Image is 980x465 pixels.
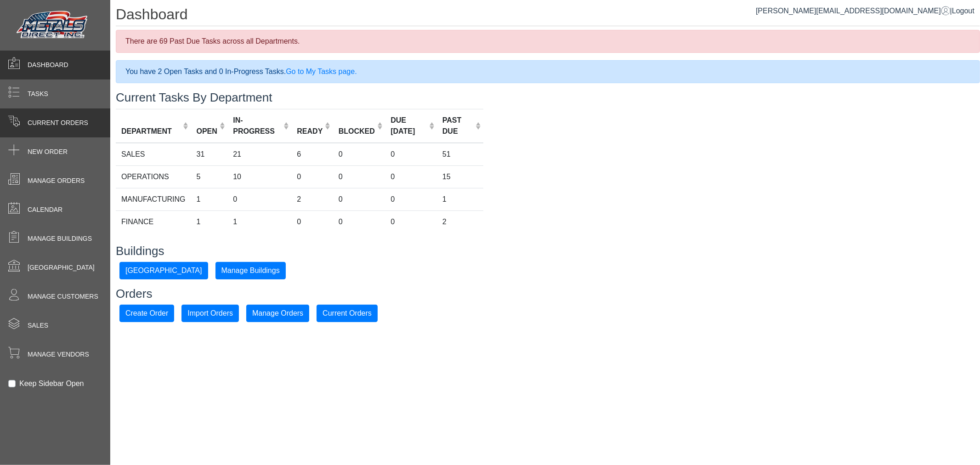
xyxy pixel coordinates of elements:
td: SALES [116,143,191,166]
span: New Order [28,147,68,157]
span: Sales [28,321,48,330]
div: There are 69 Past Due Tasks across all Departments. [116,30,980,53]
td: 0 [333,210,385,233]
a: [GEOGRAPHIC_DATA] [119,266,208,274]
span: Current Orders [28,118,88,128]
span: Logout [952,7,974,15]
td: 2 [291,188,333,210]
div: READY [297,126,323,137]
td: 6 [291,143,333,166]
td: 0 [333,143,385,166]
h3: Current Tasks By Department [116,91,980,105]
label: Keep Sidebar Open [19,378,84,389]
div: IN-PROGRESS [233,115,281,137]
td: 0 [291,210,333,233]
span: Manage Buildings [28,234,92,244]
div: PAST DUE [442,115,473,137]
td: 0 [333,188,385,210]
span: Dashboard [28,60,68,70]
h3: Buildings [116,244,980,258]
a: Current Orders [317,309,378,317]
a: [PERSON_NAME][EMAIL_ADDRESS][DOMAIN_NAME] [756,7,950,15]
a: Manage Orders [246,309,309,317]
td: 31 [191,143,228,166]
td: 0 [385,188,437,210]
img: Metals Direct Inc Logo [14,8,92,42]
h3: Orders [116,287,980,301]
a: Import Orders [181,309,239,317]
button: Manage Orders [246,305,309,322]
button: Create Order [119,305,174,322]
td: 21 [227,143,291,166]
td: 1 [191,210,228,233]
a: Create Order [119,309,174,317]
td: 15 [437,165,483,188]
span: Manage Vendors [28,350,89,359]
span: [GEOGRAPHIC_DATA] [28,263,95,272]
td: 1 [227,210,291,233]
td: 10 [227,165,291,188]
button: Current Orders [317,305,378,322]
td: 0 [291,165,333,188]
div: You have 2 Open Tasks and 0 In-Progress Tasks. [116,60,980,83]
span: Manage Customers [28,292,98,301]
span: Tasks [28,89,48,99]
td: 51 [437,143,483,166]
span: Manage Orders [28,176,85,186]
div: | [756,6,974,17]
td: 0 [385,165,437,188]
button: [GEOGRAPHIC_DATA] [119,262,208,279]
td: 1 [191,188,228,210]
button: Manage Buildings [215,262,286,279]
div: OPEN [197,126,217,137]
td: OPERATIONS [116,165,191,188]
td: 0 [385,210,437,233]
span: Calendar [28,205,62,215]
h1: Dashboard [116,6,980,26]
td: 0 [333,165,385,188]
td: 0 [385,143,437,166]
td: FINANCE [116,210,191,233]
td: 1 [437,188,483,210]
td: 2 [437,210,483,233]
td: MANUFACTURING [116,188,191,210]
div: DEPARTMENT [121,126,181,137]
a: Go to My Tasks page. [286,68,357,75]
div: DUE [DATE] [391,115,426,137]
td: 5 [191,165,228,188]
div: BLOCKED [339,126,375,137]
a: Manage Buildings [215,266,286,274]
button: Import Orders [181,305,239,322]
td: 0 [227,188,291,210]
